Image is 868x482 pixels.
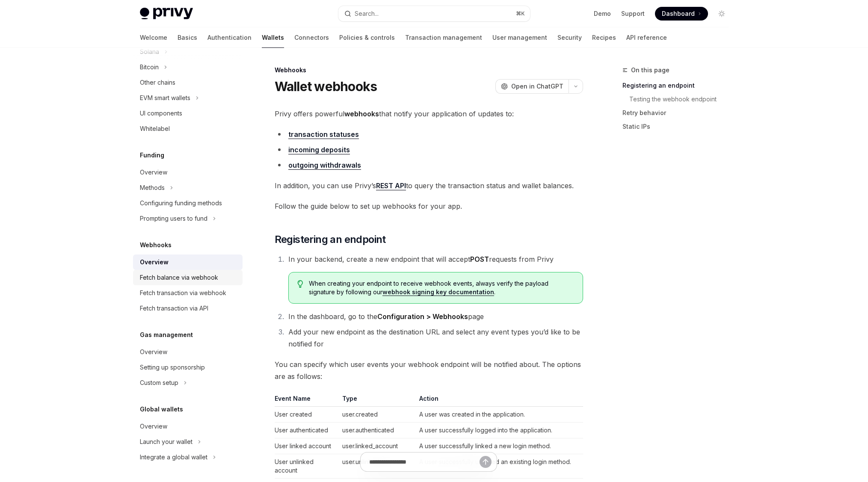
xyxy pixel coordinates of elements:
[275,233,386,246] span: Registering an endpoint
[622,79,735,92] a: Registering an endpoint
[133,270,243,285] a: Fetch balance via webhook
[275,79,377,94] h1: Wallet webhooks
[140,240,172,250] h5: Webhooks
[262,27,284,48] a: Wallets
[622,120,735,133] a: Static IPs
[140,150,164,160] h5: Funding
[622,106,735,120] a: Retry behavior
[140,421,167,432] div: Overview
[715,7,729,21] button: Toggle dark mode
[133,180,243,195] button: Methods
[133,344,243,360] a: Overview
[275,394,339,407] th: Event Name
[133,285,243,301] a: Fetch transaction via webhook
[288,312,484,321] span: In the dashboard, go to the page
[288,130,359,139] a: transaction statuses
[492,27,547,48] a: User management
[288,328,580,348] span: Add your new endpoint as the destination URL and select any event types you’d like to be notified...
[140,8,193,20] img: light logo
[140,452,207,462] div: Integrate a global wallet
[275,438,339,454] td: User linked account
[369,452,480,471] input: Ask a question...
[511,82,563,91] span: Open in ChatGPT
[140,303,208,313] div: Fetch transaction via API
[626,27,667,48] a: API reference
[140,288,226,298] div: Fetch transaction via webhook
[140,404,183,414] h5: Global wallets
[140,437,193,447] div: Launch your wallet
[339,423,416,438] td: user.authenticated
[405,27,482,48] a: Transaction management
[339,394,416,407] th: Type
[344,109,379,118] strong: webhooks
[140,347,167,357] div: Overview
[133,121,243,136] a: Whitelabel
[294,27,329,48] a: Connectors
[133,195,243,211] a: Configuring funding methods
[275,66,583,74] div: Webhooks
[416,407,583,423] td: A user was created in the application.
[557,27,582,48] a: Security
[140,198,222,208] div: Configuring funding methods
[288,255,554,263] span: In your backend, create a new endpoint that will accept requests from Privy
[133,106,243,121] a: UI components
[140,213,207,224] div: Prompting users to fund
[416,394,583,407] th: Action
[376,181,406,190] a: REST API
[355,9,379,19] div: Search...
[416,438,583,454] td: A user successfully linked a new login method.
[495,79,569,94] button: Open in ChatGPT
[140,124,170,134] div: Whitelabel
[275,423,339,438] td: User authenticated
[140,93,190,103] div: EVM smart wallets
[140,62,159,72] div: Bitcoin
[140,378,178,388] div: Custom setup
[297,280,303,288] svg: Tip
[140,257,169,267] div: Overview
[339,407,416,423] td: user.created
[377,312,468,321] strong: Configuration > Webhooks
[470,255,489,263] strong: POST
[622,92,735,106] a: Testing the webhook endpoint
[594,9,611,18] a: Demo
[288,161,361,170] a: outgoing withdrawals
[133,211,243,226] button: Prompting users to fund
[288,145,350,154] a: incoming deposits
[662,9,695,18] span: Dashboard
[140,108,182,118] div: UI components
[339,438,416,454] td: user.linked_account
[275,108,583,120] span: Privy offers powerful that notify your application of updates to:
[275,358,583,382] span: You can specify which user events your webhook endpoint will be notified about. The options are a...
[133,59,243,75] button: Bitcoin
[133,360,243,375] a: Setting up sponsorship
[480,456,492,468] button: Send message
[140,362,205,373] div: Setting up sponsorship
[133,165,243,180] a: Overview
[140,167,167,177] div: Overview
[275,200,583,212] span: Follow the guide below to set up webhooks for your app.
[655,7,708,21] a: Dashboard
[133,75,243,90] a: Other chains
[592,27,616,48] a: Recipes
[140,330,193,340] h5: Gas management
[631,65,670,75] span: On this page
[339,27,395,48] a: Policies & controls
[133,449,243,465] button: Integrate a global wallet
[140,272,218,283] div: Fetch balance via webhook
[133,419,243,434] a: Overview
[621,9,645,18] a: Support
[140,27,167,48] a: Welcome
[178,27,197,48] a: Basics
[275,407,339,423] td: User created
[382,288,494,296] a: webhook signing key documentation
[133,254,243,270] a: Overview
[338,6,530,21] button: Search...⌘K
[416,423,583,438] td: A user successfully logged into the application.
[133,301,243,316] a: Fetch transaction via API
[133,375,243,390] button: Custom setup
[309,279,574,296] span: When creating your endpoint to receive webhook events, always verify the payload signature by fol...
[516,10,525,17] span: ⌘ K
[140,77,175,88] div: Other chains
[275,180,583,192] span: In addition, you can use Privy’s to query the transaction status and wallet balances.
[133,90,243,106] button: EVM smart wallets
